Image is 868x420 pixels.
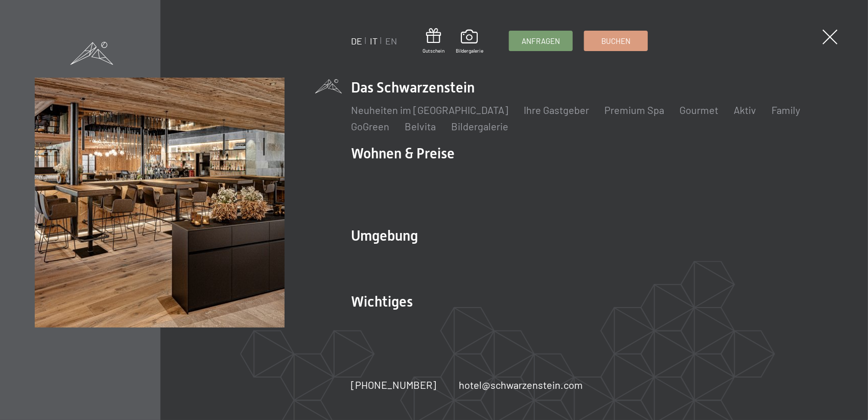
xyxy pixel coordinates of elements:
span: Buchen [601,36,630,46]
span: Bildergalerie [456,47,483,54]
a: Gutschein [423,28,444,54]
a: Bildergalerie [456,30,483,54]
a: EN [385,35,397,46]
a: DE [351,35,362,46]
a: Anfragen [509,31,572,51]
a: GoGreen [351,120,389,132]
a: hotel@schwarzenstein.com [459,378,583,392]
span: Gutschein [423,47,444,54]
a: Gourmet [679,104,718,116]
a: Bildergalerie [451,120,508,132]
a: Aktiv [734,104,756,116]
a: Buchen [584,31,647,51]
a: Belvita [405,120,436,132]
a: Ihre Gastgeber [524,104,589,116]
a: Neuheiten im [GEOGRAPHIC_DATA] [351,104,508,116]
a: IT [370,35,378,46]
a: Family [771,104,800,116]
span: Anfragen [522,36,560,46]
a: [PHONE_NUMBER] [351,378,436,392]
a: Premium Spa [604,104,664,116]
span: [PHONE_NUMBER] [351,379,436,391]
